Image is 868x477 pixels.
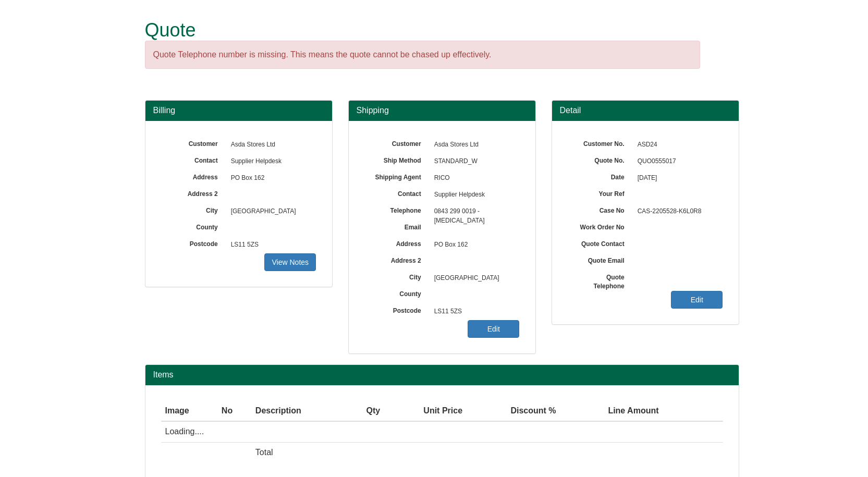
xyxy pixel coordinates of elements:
[364,303,429,315] label: Postcode
[346,401,384,422] th: Qty
[357,106,528,115] h3: Shipping
[429,270,520,287] span: [GEOGRAPHIC_DATA]
[364,253,429,265] label: Address 2
[145,41,700,69] div: Quote Telephone number is missing. This means the quote cannot be chased up effectively.
[161,237,226,249] label: Postcode
[568,153,632,165] label: Quote No.
[429,187,520,203] span: Supplier Helpdesk
[161,203,226,215] label: City
[251,401,346,422] th: Description
[568,203,632,215] label: Case No
[384,401,467,422] th: Unit Price
[161,401,217,422] th: Image
[632,137,723,153] span: ASD24
[251,443,346,463] td: Total
[153,106,324,115] h3: Billing
[632,170,723,187] span: [DATE]
[364,137,429,149] label: Customer
[429,303,520,320] span: LS11 5ZS
[429,203,520,220] span: 0843 299 0019 - [MEDICAL_DATA]
[560,401,663,422] th: Line Amount
[568,187,632,199] label: Your Ref
[226,137,316,153] span: Asda Stores Ltd
[226,170,316,187] span: PO Box 162
[429,137,520,153] span: Asda Stores Ltd
[468,320,519,338] a: Edit
[671,291,723,309] a: Edit
[568,253,632,265] label: Quote Email
[153,370,731,380] h2: Items
[226,203,316,220] span: [GEOGRAPHIC_DATA]
[364,237,429,249] label: Address
[161,137,226,149] label: Customer
[217,401,251,422] th: No
[161,421,663,442] td: Loading....
[226,237,316,253] span: LS11 5ZS
[145,20,700,41] h1: Quote
[568,170,632,182] label: Date
[364,287,429,299] label: County
[568,220,632,232] label: Work Order No
[632,203,723,220] span: CAS-2205528-K6L0R8
[161,153,226,165] label: Contact
[364,170,429,182] label: Shipping Agent
[429,170,520,187] span: RICO
[364,270,429,282] label: City
[364,220,429,232] label: Email
[632,153,723,170] span: QUO0555017
[429,153,520,170] span: STANDARD_W
[161,220,226,232] label: County
[364,187,429,199] label: Contact
[161,187,226,199] label: Address 2
[364,203,429,215] label: Telephone
[560,106,731,115] h3: Detail
[226,153,316,170] span: Supplier Helpdesk
[161,170,226,182] label: Address
[568,270,632,291] label: Quote Telephone
[429,237,520,253] span: PO Box 162
[568,137,632,149] label: Customer No.
[364,153,429,165] label: Ship Method
[264,253,316,271] a: View Notes
[467,401,560,422] th: Discount %
[568,237,632,249] label: Quote Contact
